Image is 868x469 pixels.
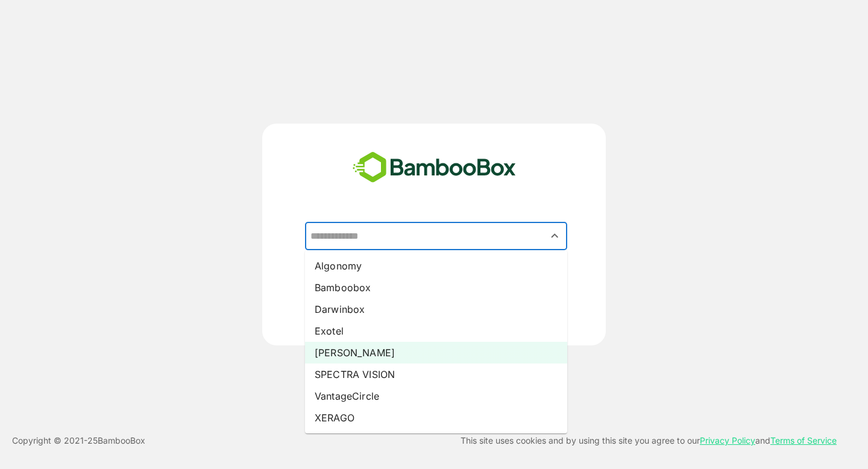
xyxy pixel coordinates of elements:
li: SPECTRA VISION [305,364,567,385]
li: XERAGO [305,407,567,429]
button: Close [547,228,563,244]
p: Copyright © 2021- 25 BambooBox [12,433,145,448]
a: Privacy Policy [700,435,755,445]
li: Algonomy [305,255,567,277]
li: VantageCircle [305,385,567,407]
p: This site uses cookies and by using this site you agree to our and [461,433,837,448]
a: Terms of Service [770,435,837,445]
li: Bamboobox [305,277,567,298]
li: [PERSON_NAME] [305,342,567,364]
img: bamboobox [346,148,523,187]
li: Darwinbox [305,298,567,320]
li: Exotel [305,320,567,342]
